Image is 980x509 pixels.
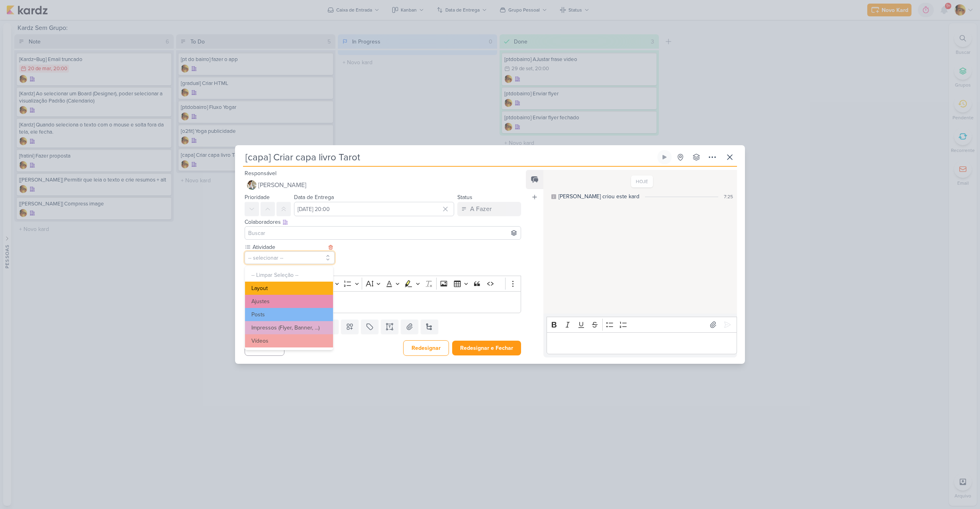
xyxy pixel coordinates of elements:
label: Responsável [245,170,276,177]
button: Vídeos [245,334,333,347]
input: Buscar [247,228,519,238]
div: Editor toolbar [245,276,521,291]
div: Editor editing area: main [547,332,737,354]
div: Ligar relógio [661,154,668,160]
div: [PERSON_NAME] criou este kard [559,192,639,201]
button: -- selecionar -- [245,251,335,264]
input: Kard Sem Título [243,150,656,164]
button: Redesignar e Fechar [452,341,521,355]
button: Layout [245,282,333,295]
div: 7:25 [724,193,733,200]
button: -- Limpar Seleção -- [245,268,333,282]
div: Colaboradores [245,218,521,226]
label: Prioridade [245,194,270,201]
input: Texto sem título [251,267,521,276]
div: Editor toolbar [547,317,737,332]
input: Select a date [294,202,454,216]
button: A Fazer [457,202,521,216]
label: Status [457,194,472,201]
img: Raphael Simas [247,180,257,190]
label: Data de Entrega [294,194,334,201]
button: [PERSON_NAME] [245,178,521,192]
div: A Fazer [470,204,492,214]
button: Redesignar [403,340,449,356]
button: Ajustes [245,295,333,308]
button: Impressos (Flyer, Banner, ...) [245,321,333,334]
label: Atividade [252,243,326,251]
span: [PERSON_NAME] [258,180,306,190]
button: Posts [245,308,333,321]
div: Editor editing area: main [245,291,521,313]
